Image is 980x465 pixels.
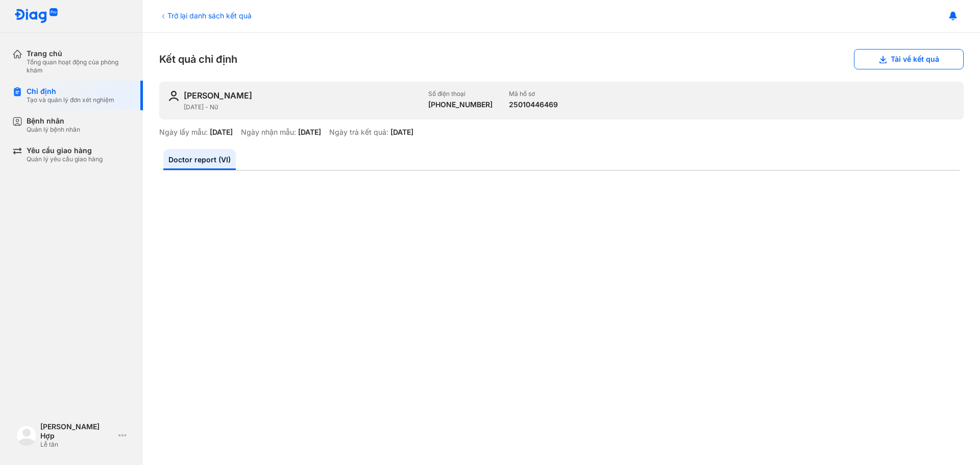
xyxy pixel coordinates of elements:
[27,116,80,126] div: Bệnh nhân
[14,8,58,24] img: logo
[159,128,208,137] div: Ngày lấy mẫu:
[27,58,131,75] div: Tổng quan hoạt động của phòng khám
[390,128,413,137] div: [DATE]
[298,128,321,137] div: [DATE]
[163,149,236,170] a: Doctor report (VI)
[241,128,296,137] div: Ngày nhận mẫu:
[159,10,252,21] div: Trở lại danh sách kết quả
[27,155,103,163] div: Quản lý yêu cầu giao hàng
[854,49,964,69] button: Tải về kết quả
[27,87,114,96] div: Chỉ định
[40,422,114,440] div: [PERSON_NAME] Hợp
[184,90,252,101] div: [PERSON_NAME]
[16,425,37,446] img: logo
[27,146,103,155] div: Yêu cầu giao hàng
[509,100,558,109] div: 25010446469
[159,49,964,69] div: Kết quả chỉ định
[167,90,180,102] img: user-icon
[329,128,388,137] div: Ngày trả kết quả:
[184,103,420,111] div: [DATE] - Nữ
[27,96,114,104] div: Tạo và quản lý đơn xét nghiệm
[27,126,80,134] div: Quản lý bệnh nhân
[509,90,558,98] div: Mã hồ sơ
[428,100,493,109] div: [PHONE_NUMBER]
[210,128,233,137] div: [DATE]
[428,90,493,98] div: Số điện thoại
[40,440,114,449] div: Lễ tân
[27,49,131,58] div: Trang chủ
